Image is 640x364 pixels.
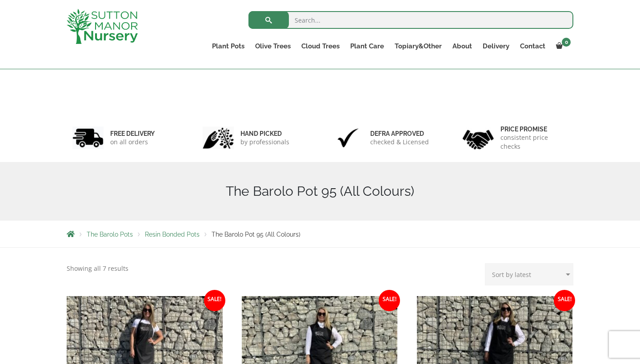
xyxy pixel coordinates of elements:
nav: Breadcrumbs [67,230,573,237]
h6: hand picked [240,130,289,138]
p: Showing all 7 results [67,263,128,274]
h6: Price promise [500,125,568,133]
a: Plant Pots [207,40,250,52]
span: 0 [562,38,571,47]
a: Plant Care [345,40,389,52]
p: consistent price checks [500,133,568,151]
img: 3.jpg [332,127,364,149]
h6: FREE DELIVERY [110,130,155,138]
img: 4.jpg [463,124,494,151]
p: by professionals [240,138,289,146]
a: Delivery [477,40,515,52]
span: Sale! [204,290,225,311]
span: Sale! [554,290,575,311]
a: 0 [551,40,573,52]
a: Contact [515,40,551,52]
p: on all orders [110,138,155,146]
a: Topiary&Other [389,40,447,52]
select: Shop order [485,263,573,285]
img: logo [67,9,138,44]
h1: The Barolo Pot 95 (All Colours) [67,183,573,199]
h6: Defra approved [370,130,429,138]
img: 1.jpg [72,127,104,149]
a: The Barolo Pots [87,231,133,238]
a: Cloud Trees [296,40,345,52]
a: Olive Trees [250,40,296,52]
a: About [447,40,477,52]
span: The Barolo Pot 95 (All Colours) [212,231,300,238]
p: checked & Licensed [370,138,429,146]
span: Sale! [379,290,400,311]
a: Resin Bonded Pots [145,231,200,238]
input: Search... [248,11,573,29]
img: 2.jpg [203,127,234,149]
